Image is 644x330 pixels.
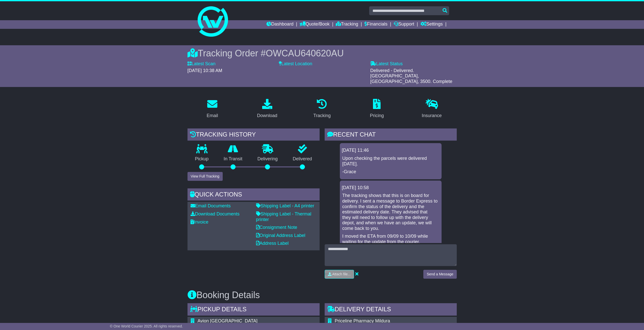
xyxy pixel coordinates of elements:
[191,203,231,208] a: Email Documents
[335,318,390,323] span: Priceline Pharmacy Mildura
[342,185,440,191] div: [DATE] 10:58
[421,20,443,29] a: Settings
[422,112,442,119] div: Insurance
[367,97,387,121] a: Pricing
[191,219,209,225] a: Invoice
[300,20,329,29] a: Quote/Book
[342,193,439,231] p: The tracking shows that this is on board for delivery. I sent a message to Border Express to conf...
[216,156,250,162] p: In Transit
[266,20,294,29] a: Dashboard
[256,203,314,208] a: Shipping Label - A4 printer
[370,68,452,84] span: Delivered - Delivered. [GEOGRAPHIC_DATA], [GEOGRAPHIC_DATA], 3500. Complete
[188,290,457,300] h3: Booking Details
[364,20,387,29] a: Financials
[110,324,183,328] span: © One World Courier 2025. All rights reserved.
[342,169,439,175] p: -Grace
[198,318,258,323] span: Avion [GEOGRAPHIC_DATA]
[203,97,221,121] a: Email
[342,234,439,245] p: I moved the ETA from 09/09 to 10/09 while waiting for the update from the courier.
[188,128,320,142] div: Tracking history
[342,156,439,167] p: Upon checking the parcels were delivered [DATE].
[256,241,289,246] a: Address Label
[188,188,320,202] div: Quick Actions
[256,233,305,238] a: Original Address Label
[266,48,344,58] span: OWCAU640620AU
[188,303,320,317] div: Pickup Details
[279,61,312,67] label: Latest Location
[310,97,334,121] a: Tracking
[423,270,456,279] button: Send a Message
[188,48,457,59] div: Tracking Order #
[188,68,222,73] span: [DATE] 10:38 AM
[370,61,403,67] label: Latest Status
[206,112,218,119] div: Email
[257,112,277,119] div: Download
[325,128,457,142] div: RECENT CHAT
[250,156,285,162] p: Delivering
[342,148,440,153] div: [DATE] 11:46
[188,172,223,181] button: View Full Tracking
[256,225,297,230] a: Consignment Note
[285,156,320,162] p: Delivered
[254,97,281,121] a: Download
[188,156,216,162] p: Pickup
[419,97,445,121] a: Insurance
[188,61,216,67] label: Latest Scan
[336,20,358,29] a: Tracking
[370,112,384,119] div: Pricing
[325,303,457,317] div: Delivery Details
[256,211,311,222] a: Shipping Label - Thermal printer
[394,20,414,29] a: Support
[313,112,330,119] div: Tracking
[191,211,240,216] a: Download Documents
